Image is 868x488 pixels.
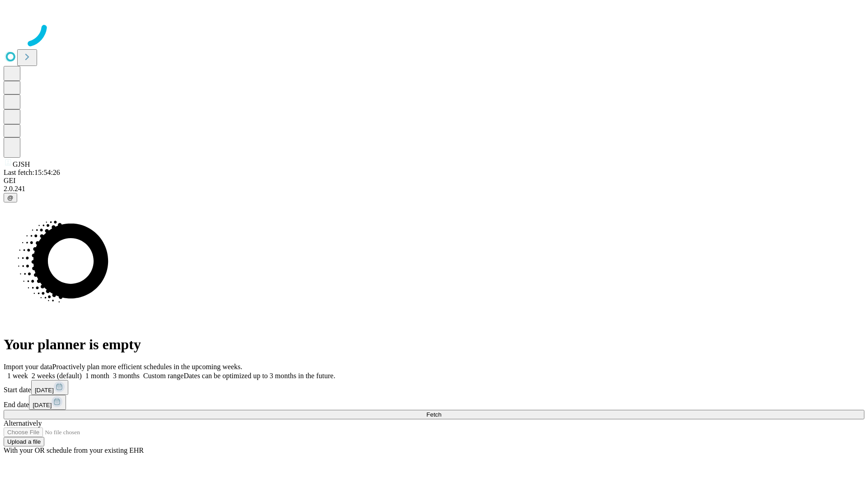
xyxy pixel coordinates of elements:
[4,169,60,176] span: Last fetch: 15:54:26
[13,160,30,168] span: GJSH
[4,395,864,410] div: End date
[143,372,184,380] span: Custom range
[4,446,144,454] span: With your OR schedule from your existing EHR
[29,395,66,410] button: [DATE]
[32,372,82,380] span: 2 weeks (default)
[4,419,42,427] span: Alternatively
[35,387,54,394] span: [DATE]
[4,177,864,185] div: GEI
[4,363,52,371] span: Import your data
[31,380,68,395] button: [DATE]
[7,372,28,380] span: 1 week
[113,372,140,380] span: 3 months
[52,363,242,371] span: Proactively plan more efficient schedules in the upcoming weeks.
[4,437,44,446] button: Upload a file
[4,410,864,419] button: Fetch
[33,402,52,408] span: [DATE]
[426,411,441,418] span: Fetch
[184,372,335,380] span: Dates can be optimized up to 3 months in the future.
[4,193,17,202] button: @
[7,194,14,201] span: @
[4,336,864,353] h1: Your planner is empty
[4,380,864,395] div: Start date
[85,372,109,380] span: 1 month
[4,185,864,193] div: 2.0.241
